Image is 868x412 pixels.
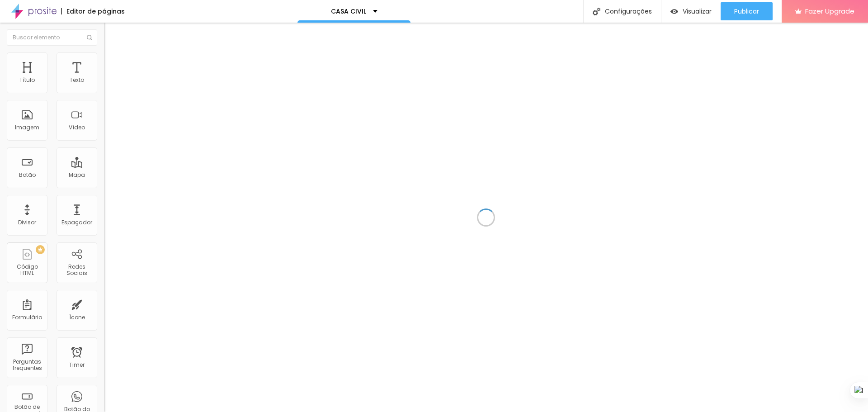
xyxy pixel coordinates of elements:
img: Icone [593,8,600,15]
img: view-1.svg [670,8,678,15]
div: Vídeo [69,124,85,131]
div: Espaçador [61,219,92,226]
div: Mapa [69,172,85,178]
div: Ícone [69,314,85,321]
div: Imagem [15,124,39,131]
div: Perguntas frequentes [9,359,45,372]
div: Botão [19,172,36,178]
div: Texto [70,77,84,83]
div: Código HTML [9,264,45,277]
button: Visualizar [661,2,721,20]
div: Título [19,77,35,83]
input: Buscar elemento [7,29,97,46]
div: Editor de páginas [61,8,125,14]
div: Redes Sociais [59,264,94,277]
p: CASA CIVIL [331,8,366,14]
span: Visualizar [683,8,712,15]
span: Fazer Upgrade [805,7,854,15]
button: Publicar [721,2,773,20]
div: Timer [69,362,85,368]
span: Publicar [734,8,759,15]
div: Formulário [12,314,42,321]
div: Divisor [18,219,36,226]
img: Icone [87,35,92,40]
